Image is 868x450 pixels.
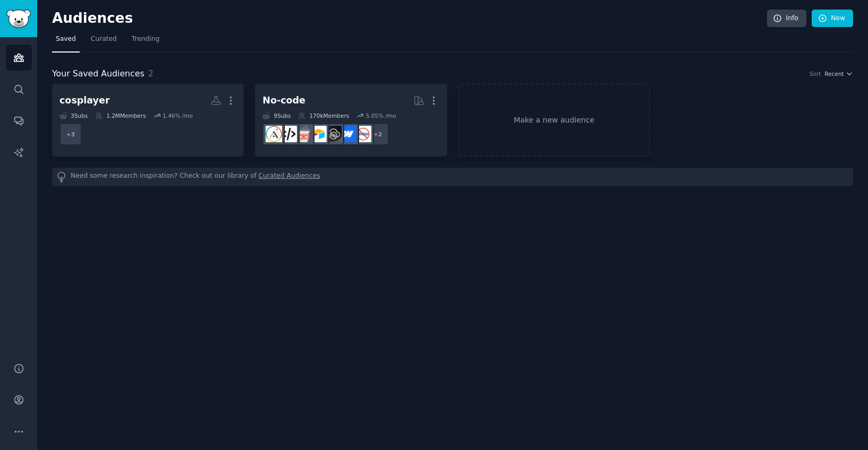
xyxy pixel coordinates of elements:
[148,68,154,79] span: 2
[824,70,844,77] span: Recent
[87,31,121,53] a: Curated
[163,112,193,119] div: 1.46 % /mo
[262,112,291,119] div: 9 Sub s
[310,126,327,142] img: Airtable
[255,84,447,157] a: No-code9Subs170kMembers5.05% /mo+2nocodewebflowNoCodeSaaSAirtablenocodelowcodeNoCodeMovementAdalo
[59,94,110,107] div: cosplayer
[340,126,356,142] img: webflow
[355,126,371,142] img: nocode
[52,10,767,27] h2: Audiences
[280,126,297,142] img: NoCodeMovement
[366,112,396,119] div: 5.05 % /mo
[6,10,31,28] img: GummySearch logo
[298,112,349,119] div: 170k Members
[367,123,389,145] div: + 2
[259,171,320,183] a: Curated Audiences
[52,84,244,157] a: cosplayer3Subs1.2MMembers1.46% /mo+3
[91,34,117,44] span: Curated
[325,126,342,142] img: NoCodeSaaS
[95,112,146,119] div: 1.2M Members
[458,84,650,157] a: Make a new audience
[56,34,76,44] span: Saved
[295,126,312,142] img: nocodelowcode
[810,70,821,77] div: Sort
[59,123,82,145] div: + 3
[52,67,144,81] span: Your Saved Audiences
[767,10,806,28] a: Info
[824,70,853,77] button: Recent
[132,34,159,44] span: Trending
[812,10,853,28] a: New
[128,31,163,53] a: Trending
[266,126,282,142] img: Adalo
[52,31,80,53] a: Saved
[59,112,88,119] div: 3 Sub s
[262,94,305,107] div: No-code
[52,168,853,186] div: Need some research inspiration? Check out our library of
